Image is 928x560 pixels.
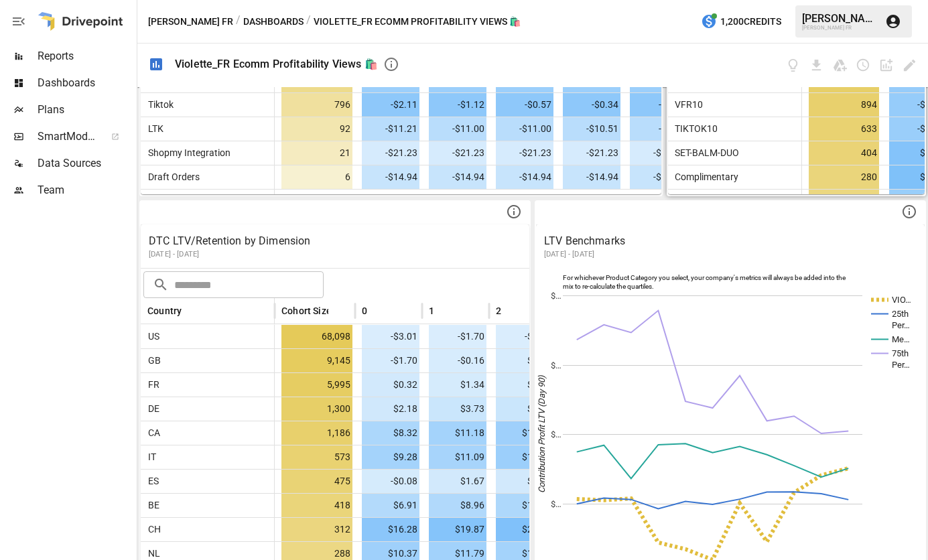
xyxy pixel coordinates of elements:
span: -$21.23 [563,141,620,165]
span: Tiktok [143,99,174,110]
span: DE [143,403,159,414]
span: Dashboards [38,75,134,91]
div: / [306,13,311,30]
span: 312 [281,518,352,541]
text: 75th [892,348,909,358]
span: -$21.23 [429,141,486,165]
span: -$0.16 [429,349,486,372]
text: 25th [892,309,909,319]
span: $8.96 [429,494,486,517]
p: DTC LTV/Retention by Dimension [149,233,521,249]
span: -$3.01 [362,325,419,348]
span: $21.49 [496,518,553,541]
text: Per… [892,320,910,330]
span: 213 [809,190,880,213]
span: $12.60 [496,421,553,445]
span: Complimentary [669,171,738,182]
p: LTV Benchmarks [544,233,917,249]
span: 2 [496,304,501,318]
div: / [236,13,241,30]
span: $3.73 [429,397,486,421]
span: -$21.23 [362,141,419,165]
span: $2.08 [496,373,553,397]
text: For whichever Product Category you select, your company's metrics will always be added into the [563,274,846,281]
button: Schedule dashboard [856,58,871,73]
span: -$11.00 [496,117,553,141]
span: FR [143,379,159,390]
span: -$1.70 [362,349,419,372]
span: 0 [362,304,367,318]
span: 633 [809,117,880,141]
span: 404 [809,141,880,165]
span: -$0.83 [496,325,553,348]
span: SmartModel [38,129,96,145]
div: Violette_FR Ecomm Profitability Views 🛍️ [175,58,378,70]
button: Sort [183,301,202,320]
span: 5,995 [281,373,352,397]
span: -$0.34 [563,93,620,117]
span: GB [143,355,161,366]
span: -$1.70 [429,325,486,348]
span: -$11.00 [429,117,486,141]
span: -$0.57 [496,93,553,117]
span: BE [143,500,159,510]
span: Reports [38,48,134,64]
span: 1,186 [281,421,352,445]
span: $19.87 [429,518,486,541]
span: 68,098 [281,325,352,348]
span: 894 [809,93,880,117]
text: Per… [892,360,910,370]
text: VIO… [892,295,911,305]
span: Team [38,182,134,198]
text: $… [551,499,561,509]
span: 9,145 [281,349,352,372]
span: $4.63 [496,397,553,421]
span: -$2.11 [362,93,419,117]
span: -$14.94 [563,165,620,189]
span: CA [143,427,160,438]
span: $11.18 [429,421,486,445]
text: Contribution Profit LTV (Day 90) [537,376,547,494]
button: Edit dashboard [902,58,917,73]
button: View documentation [785,58,801,73]
span: ES [143,476,159,486]
button: Dashboards [243,13,304,30]
span: 21 [281,141,352,165]
span: -$14.94 [429,165,486,189]
span: $1.67 [429,470,486,493]
span: 1,300 [281,397,352,421]
button: [PERSON_NAME] FR [148,13,233,30]
span: Country [147,304,182,318]
p: [DATE] - [DATE] [544,249,917,260]
text: $… [551,360,561,370]
span: US [143,331,159,342]
span: CH [143,524,161,535]
button: Sort [503,301,521,320]
span: -$1.12 [429,93,486,117]
span: Cohort Size [281,304,332,318]
span: TIKTOK10 [669,123,718,134]
span: 6 [281,165,352,189]
button: Sort [330,301,348,320]
text: $… [551,291,561,301]
span: -$0.13 [630,93,687,117]
span: $13.23 [496,445,553,469]
span: $16.28 [362,518,419,541]
span: ™ [96,127,105,143]
button: Download dashboard [809,58,824,73]
span: $11.09 [429,445,486,469]
span: -$10.51 [563,117,620,141]
span: $1.34 [429,373,486,397]
span: 475 [281,470,352,493]
span: $9.28 [362,445,419,469]
span: NL [143,548,160,559]
span: LTK [143,123,163,134]
span: -$21.23 [630,141,687,165]
button: Sort [369,301,387,320]
span: Plans [38,102,134,118]
p: [DATE] - [DATE] [149,249,521,260]
span: $3.03 [496,470,553,493]
span: VFR10 [669,99,703,110]
span: -$14.94 [630,165,687,189]
span: -$21.23 [496,141,553,165]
